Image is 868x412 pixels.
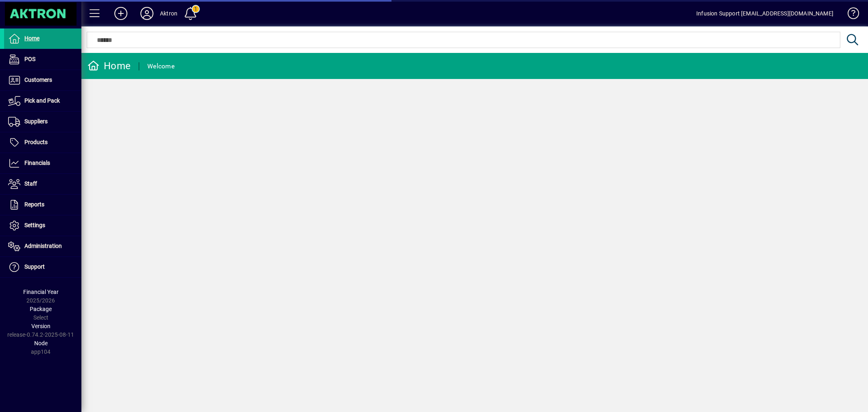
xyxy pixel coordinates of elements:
a: Financials [4,153,81,173]
span: Reports [24,201,44,208]
a: Settings [4,215,81,236]
span: Pick and Pack [24,97,60,104]
span: Customers [24,77,52,83]
div: Welcome [147,60,175,73]
a: Products [4,132,81,153]
span: Products [24,139,48,145]
a: Administration [4,236,81,256]
span: Financials [24,160,50,166]
span: Support [24,263,45,270]
button: Profile [134,6,160,21]
span: Administration [24,243,62,249]
span: Version [31,323,50,329]
span: Settings [24,222,45,228]
a: Reports [4,195,81,215]
span: Financial Year [23,289,59,295]
span: Home [24,35,39,42]
a: Support [4,257,81,277]
a: Staff [4,174,81,194]
a: Pick and Pack [4,91,81,111]
span: POS [24,56,35,62]
div: Infusion Support [EMAIL_ADDRESS][DOMAIN_NAME] [696,7,833,20]
span: Staff [24,180,37,187]
span: Node [34,340,48,346]
div: Aktron [160,7,177,20]
a: Knowledge Base [842,2,858,28]
a: Customers [4,70,81,90]
a: Suppliers [4,112,81,132]
div: Home [87,59,131,72]
span: Package [30,306,52,312]
button: Add [108,6,134,21]
span: Suppliers [24,118,48,125]
a: POS [4,49,81,70]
